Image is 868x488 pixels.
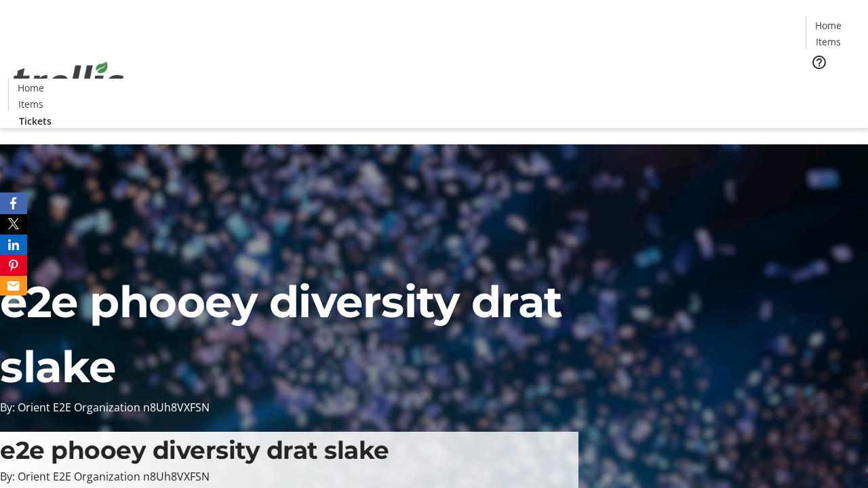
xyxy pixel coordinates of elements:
a: Tickets [8,114,62,128]
span: Home [815,18,842,33]
a: Items [9,97,52,111]
a: Tickets [806,79,860,93]
a: Home [9,81,52,95]
a: Home [806,18,850,33]
span: Items [816,35,841,49]
span: Home [18,81,44,95]
span: Tickets [19,114,52,128]
button: Help [806,49,833,76]
span: Items [18,97,43,111]
a: Items [806,35,850,49]
span: Tickets [816,79,849,93]
img: Orient E2E Organization n8Uh8VXFSN's Logo [8,47,129,115]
